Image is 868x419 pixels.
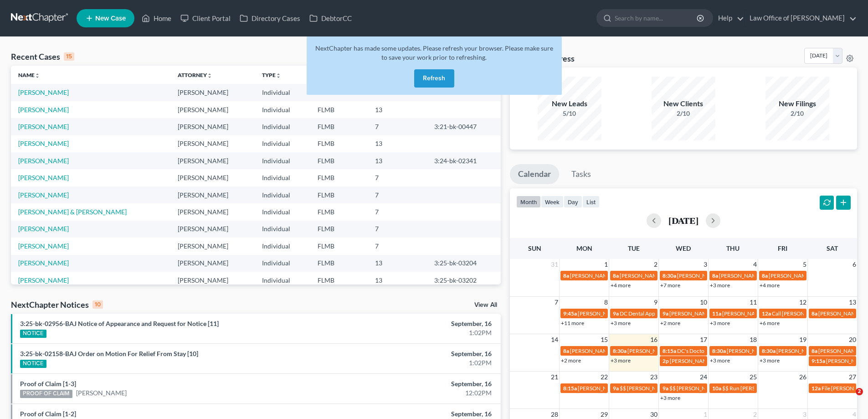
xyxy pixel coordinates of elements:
[699,297,708,308] span: 10
[235,10,305,26] a: Directory Cases
[170,152,255,169] td: [PERSON_NAME]
[18,106,69,114] a: [PERSON_NAME]
[563,164,599,184] a: Tasks
[255,101,310,118] td: Individual
[255,152,310,169] td: Individual
[207,73,212,78] i: unfold_more
[368,203,427,220] td: 7
[582,196,600,208] button: list
[550,334,559,345] span: 14
[564,196,582,208] button: day
[310,118,368,135] td: FLMB
[11,51,74,62] div: Recent Cases
[340,388,492,398] div: 12:02PM
[798,334,807,345] span: 19
[613,272,619,279] span: 8a
[628,244,640,252] span: Tue
[677,347,763,354] span: DC's Doctors Appt - Annual Physical
[516,196,541,208] button: month
[745,10,857,26] a: Law Office of [PERSON_NAME]
[652,98,715,109] div: New Clients
[310,135,368,152] td: FLMB
[340,358,492,367] div: 1:02PM
[20,350,198,357] a: 3:25-bk-02158-BAJ Order on Motion For Relief From Stay [10]
[669,310,760,317] span: [PERSON_NAME] & [PERSON_NAME]
[510,164,559,184] a: Calendar
[427,152,501,169] td: 3:24-bk-02341
[722,385,819,392] span: $$ Run [PERSON_NAME] payment $400
[727,347,819,354] span: [PERSON_NAME] [PHONE_NUMBER]
[368,169,427,186] td: 7
[340,349,492,358] div: September, 16
[653,259,658,270] span: 2
[660,282,680,289] a: +7 more
[92,300,103,309] div: 10
[818,310,868,317] span: [PERSON_NAME]???
[178,72,212,78] a: Attorneyunfold_more
[310,152,368,169] td: FLMB
[255,84,310,101] td: Individual
[550,372,559,383] span: 21
[699,372,708,383] span: 24
[368,255,427,272] td: 13
[35,73,40,78] i: unfold_more
[310,221,368,238] td: FLMB
[18,191,69,199] a: [PERSON_NAME]
[137,10,176,26] a: Home
[18,225,69,233] a: [PERSON_NAME]
[427,272,501,289] td: 3:25-bk-03202
[762,310,771,317] span: 12a
[712,272,718,279] span: 8a
[563,347,569,354] span: 8a
[812,310,817,317] span: 8a
[760,282,780,289] a: +4 more
[611,320,631,326] a: +3 more
[20,330,46,338] div: NOTICE
[255,203,310,220] td: Individual
[368,135,427,152] td: 13
[170,255,255,272] td: [PERSON_NAME]
[310,255,368,272] td: FLMB
[255,238,310,254] td: Individual
[255,186,310,203] td: Individual
[18,259,69,267] a: [PERSON_NAME]
[18,208,127,216] a: [PERSON_NAME] & [PERSON_NAME]
[613,310,619,317] span: 9a
[669,385,773,392] span: $$ [PERSON_NAME] owes a check $375.00
[18,140,69,147] a: [PERSON_NAME]
[578,385,713,392] span: [PERSON_NAME] [EMAIL_ADDRESS][DOMAIN_NAME]
[310,186,368,203] td: FLMB
[310,238,368,254] td: FLMB
[64,52,74,61] div: 15
[778,244,787,252] span: Fri
[538,109,601,118] div: 5/10
[699,334,708,345] span: 17
[765,109,829,118] div: 2/10
[812,357,825,364] span: 9:15a
[563,385,577,392] span: 8:15a
[541,196,564,208] button: week
[20,320,219,327] a: 3:25-bk-02956-BAJ Notice of Appearance and Request for Notice [11]
[76,388,127,398] a: [PERSON_NAME]
[613,385,619,392] span: 9a
[848,372,857,383] span: 27
[719,272,811,279] span: [PERSON_NAME] [PHONE_NUMBER]
[310,169,368,186] td: FLMB
[18,88,69,96] a: [PERSON_NAME]
[848,334,857,345] span: 20
[620,272,663,279] span: [PERSON_NAME]
[663,347,676,354] span: 8:15a
[255,135,310,152] td: Individual
[627,347,719,354] span: [PERSON_NAME] [PHONE_NUMBER]
[18,72,40,78] a: Nameunfold_more
[368,238,427,254] td: 7
[561,357,581,364] a: +2 more
[760,357,780,364] a: +3 more
[95,15,126,22] span: New Case
[603,259,609,270] span: 1
[255,272,310,289] td: Individual
[663,357,669,364] span: 2p
[427,255,501,272] td: 3:25-bk-03204
[310,101,368,118] td: FLMB
[611,282,631,289] a: +4 more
